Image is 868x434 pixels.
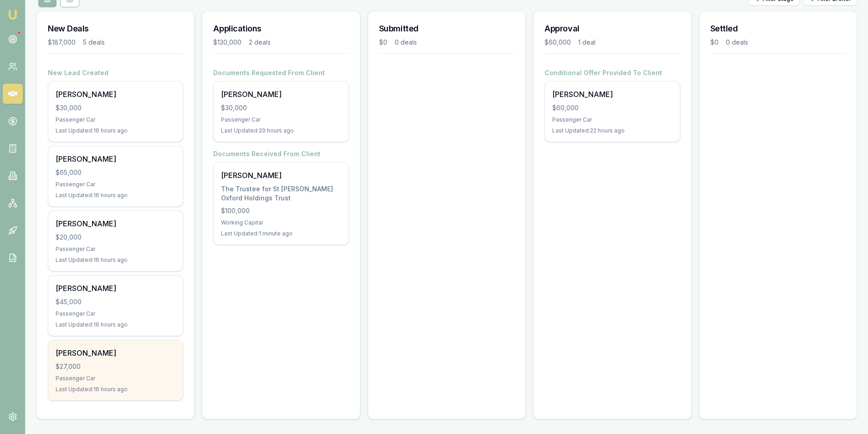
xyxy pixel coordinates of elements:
[56,321,175,328] div: Last Updated: 16 hours ago
[544,68,680,77] h4: Conditional Offer Provided To Client
[221,206,341,215] div: $100,000
[56,386,175,393] div: Last Updated: 16 hours ago
[221,89,341,100] div: [PERSON_NAME]
[213,22,349,35] h3: Applications
[578,38,596,47] div: 1 deal
[213,149,349,158] h4: Documents Received From Client
[56,218,175,229] div: [PERSON_NAME]
[48,68,183,77] h4: New Lead Created
[56,256,175,264] div: Last Updated: 16 hours ago
[7,9,18,20] img: emu-icon-u.png
[56,310,175,317] div: Passenger Car
[552,127,672,134] div: Last Updated: 22 hours ago
[48,38,76,47] div: $187,000
[213,68,349,77] h4: Documents Requested From Client
[56,375,175,382] div: Passenger Car
[249,38,271,47] div: 2 deals
[56,233,175,242] div: $20,000
[544,38,571,47] div: $60,000
[56,297,175,306] div: $45,000
[56,153,175,164] div: [PERSON_NAME]
[552,116,672,123] div: Passenger Car
[213,38,241,47] div: $130,000
[710,22,846,35] h3: Settled
[379,38,387,47] div: $0
[56,283,175,294] div: [PERSON_NAME]
[48,22,183,35] h3: New Deals
[221,230,341,237] div: Last Updated: 1 minute ago
[56,181,175,188] div: Passenger Car
[56,245,175,253] div: Passenger Car
[221,103,341,112] div: $30,000
[395,38,417,47] div: 0 deals
[710,38,719,47] div: $0
[726,38,748,47] div: 0 deals
[56,103,175,112] div: $30,000
[56,362,175,371] div: $27,000
[56,89,175,100] div: [PERSON_NAME]
[544,22,680,35] h3: Approval
[552,89,672,100] div: [PERSON_NAME]
[221,170,341,181] div: [PERSON_NAME]
[552,103,672,112] div: $60,000
[56,127,175,134] div: Last Updated: 16 hours ago
[221,116,341,123] div: Passenger Car
[56,192,175,199] div: Last Updated: 16 hours ago
[56,116,175,123] div: Passenger Car
[56,347,175,358] div: [PERSON_NAME]
[221,127,341,134] div: Last Updated: 20 hours ago
[379,22,514,35] h3: Submitted
[56,168,175,177] div: $65,000
[221,219,341,226] div: Working Capital
[221,184,341,203] div: The Trustee for St [PERSON_NAME] Oxford Holdings Trust
[83,38,105,47] div: 5 deals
